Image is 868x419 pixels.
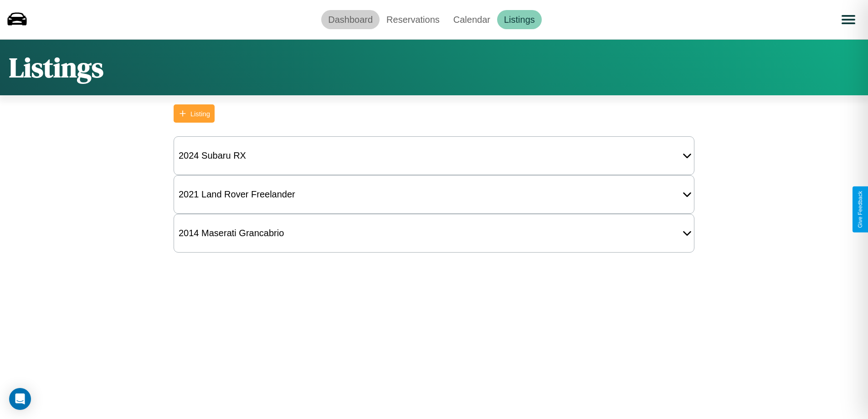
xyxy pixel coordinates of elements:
div: Open Intercom Messenger [9,388,31,410]
a: Listings [497,10,542,29]
a: Calendar [447,10,497,29]
h1: Listings [9,49,103,86]
div: 2024 Subaru RX [174,146,251,166]
div: 2014 Maserati Grancabrio [174,223,288,243]
button: Listing [174,104,215,123]
a: Dashboard [321,10,380,29]
a: Reservations [380,10,447,29]
div: 2021 Land Rover Freelander [174,185,300,204]
div: Give Feedback [857,191,863,228]
button: Open menu [836,7,861,32]
div: Listing [190,110,210,118]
